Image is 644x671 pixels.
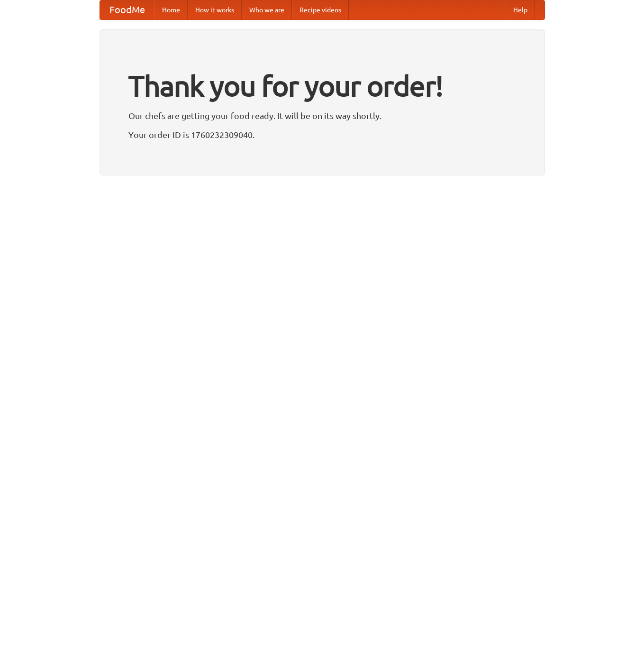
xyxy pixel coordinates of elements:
a: Recipe videos [292,0,349,19]
a: Help [506,0,535,19]
h1: Thank you for your order! [128,63,516,109]
a: Home [154,0,188,19]
p: Your order ID is 1760232309040. [128,128,516,142]
a: How it works [188,0,242,19]
p: Our chefs are getting your food ready. It will be on its way shortly. [128,109,516,123]
a: Who we are [242,0,292,19]
a: FoodMe [100,0,154,19]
